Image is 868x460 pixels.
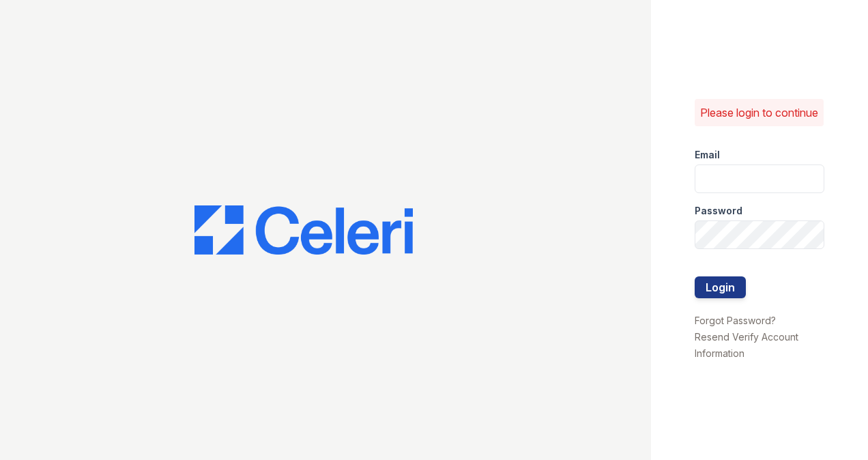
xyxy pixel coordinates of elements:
a: Forgot Password? [695,315,776,326]
p: Please login to continue [700,104,818,121]
img: CE_Logo_Blue-a8612792a0a2168367f1c8372b55b34899dd931a85d93a1a3d3e32e68fde9ad4.png [194,205,413,255]
label: Password [695,204,742,218]
a: Resend Verify Account Information [695,331,798,359]
label: Email [695,148,720,162]
button: Login [695,276,746,298]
